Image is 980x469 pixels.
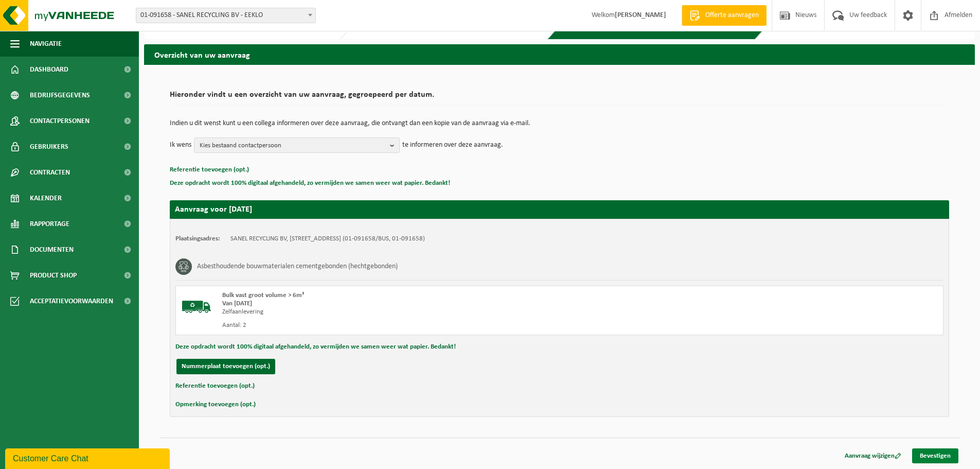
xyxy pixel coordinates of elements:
td: SANEL RECYCLING BV, [STREET_ADDRESS] (01-091658/BUS, 01-091658) [230,235,425,243]
span: 01-091658 - SANEL RECYCLING BV - EEKLO [136,8,315,23]
span: Navigatie [30,31,62,57]
button: Deze opdracht wordt 100% digitaal afgehandeld, zo vermijden we samen weer wat papier. Bedankt! [170,177,450,190]
h3: Asbesthoudende bouwmaterialen cementgebonden (hechtgebonden) [197,258,398,275]
button: Deze opdracht wordt 100% digitaal afgehandeld, zo vermijden we samen weer wat papier. Bedankt! [175,340,456,354]
span: Rapportage [30,211,69,237]
span: Bulk vast groot volume > 6m³ [222,292,304,299]
span: Product Shop [30,263,77,288]
p: Indien u dit wenst kunt u een collega informeren over deze aanvraag, die ontvangt dan een kopie v... [170,120,949,127]
iframe: chat widget [5,446,172,469]
button: Nummerplaat toevoegen (opt.) [176,359,275,374]
div: Aantal: 2 [222,321,601,329]
strong: Van [DATE] [222,300,252,307]
strong: Aanvraag voor [DATE] [175,205,252,214]
span: Kies bestaand contactpersoon [200,138,386,153]
span: Bedrijfsgegevens [30,82,90,108]
span: Documenten [30,237,74,263]
p: Ik wens [170,137,191,153]
span: Dashboard [30,57,68,82]
span: Kalender [30,185,62,211]
a: Offerte aanvragen [682,5,767,26]
button: Kies bestaand contactpersoon [194,137,400,153]
span: Acceptatievoorwaarden [30,288,113,314]
span: 01-091658 - SANEL RECYCLING BV - EEKLO [136,8,316,23]
strong: Plaatsingsadres: [175,235,220,242]
button: Referentie toevoegen (opt.) [175,379,255,393]
span: Offerte aanvragen [703,10,761,21]
a: Aanvraag wijzigen [837,448,909,463]
h2: Overzicht van uw aanvraag [144,44,975,64]
a: Bevestigen [912,448,958,463]
button: Referentie toevoegen (opt.) [170,163,249,177]
button: Opmerking toevoegen (opt.) [175,398,256,411]
p: te informeren over deze aanvraag. [402,137,503,153]
span: Contracten [30,160,70,185]
img: BL-SO-LV.png [181,291,212,322]
div: Zelfaanlevering [222,308,601,316]
span: Gebruikers [30,134,68,160]
span: Contactpersonen [30,108,90,134]
strong: [PERSON_NAME] [615,11,666,19]
h2: Hieronder vindt u een overzicht van uw aanvraag, gegroepeerd per datum. [170,91,949,105]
